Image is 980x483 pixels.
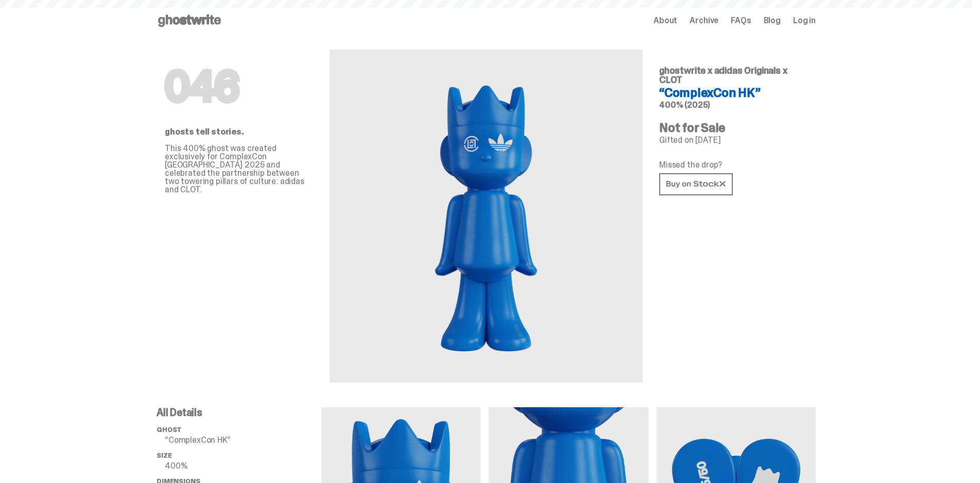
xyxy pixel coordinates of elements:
p: All Details [157,407,321,418]
a: Log in [793,16,816,25]
a: Archive [690,16,718,25]
p: ghosts tell stories. [165,128,313,136]
h1: 046 [165,66,313,107]
img: adidas Originals x CLOT&ldquo;ComplexCon HK&rdquo; [425,74,547,358]
h4: “ComplexCon HK” [659,87,807,99]
p: “ComplexCon HK” [165,436,321,444]
span: ghost [157,425,182,434]
span: 400% (2025) [659,99,710,110]
p: This 400% ghost was created exclusively for ComplexCon [GEOGRAPHIC_DATA] 2025 and celebrated the ... [165,144,313,194]
p: Missed the drop? [659,161,807,169]
span: Size [157,451,171,460]
span: ghostwrite x adidas Originals x CLOT [659,64,787,86]
h4: Not for Sale [659,122,807,134]
p: 400% [165,462,321,470]
a: About [654,16,677,25]
p: Gifted on [DATE] [659,136,807,144]
a: FAQs [731,16,751,25]
a: Blog [764,16,781,25]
